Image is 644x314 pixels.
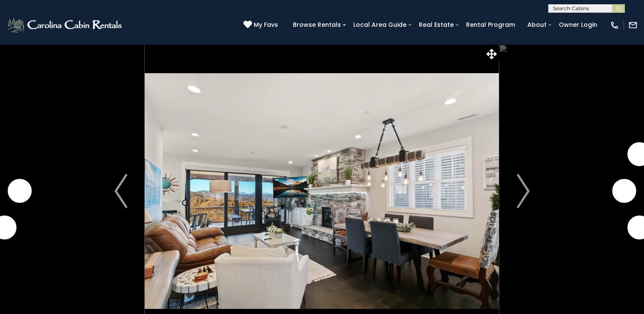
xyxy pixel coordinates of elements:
[349,18,411,31] a: Local Area Guide
[243,20,280,30] a: My Favs
[415,18,458,31] a: Real Estate
[114,174,127,208] img: arrow
[517,174,530,208] img: arrow
[555,18,601,31] a: Owner Login
[254,20,278,29] span: My Favs
[523,18,551,31] a: About
[462,18,519,31] a: Rental Program
[610,20,619,30] img: phone-regular-white.png
[6,17,124,34] img: White-1-2.png
[289,18,345,31] a: Browse Rentals
[628,20,638,30] img: mail-regular-white.png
